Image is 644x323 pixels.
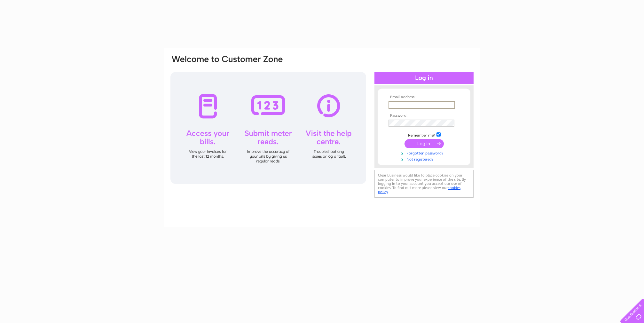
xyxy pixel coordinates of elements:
div: Clear Business would like to place cookies on your computer to improve your experience of the sit... [374,170,474,198]
a: cookies policy [378,185,460,194]
a: Not registered? [389,156,461,162]
td: Remember me? [387,131,461,138]
th: Password: [387,114,461,118]
input: Submit [404,139,444,148]
th: Email Address: [387,95,461,99]
a: Forgotten password? [389,150,461,156]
